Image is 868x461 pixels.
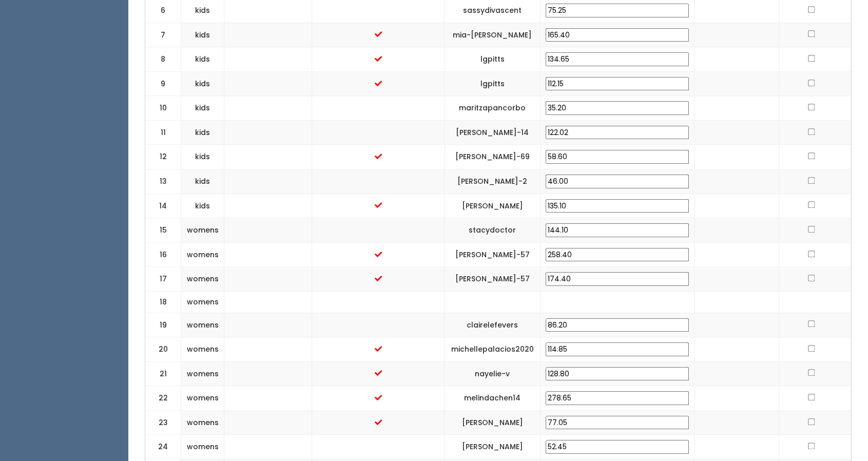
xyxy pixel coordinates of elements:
td: [PERSON_NAME] [445,435,541,459]
td: lgpitts [445,71,541,96]
td: womens [181,435,224,459]
td: lgpitts [445,47,541,72]
td: nayelie-v [445,361,541,386]
td: womens [181,242,224,267]
td: [PERSON_NAME] [445,410,541,435]
td: womens [181,386,224,411]
td: 22 [145,386,181,411]
td: clairelefevers [445,313,541,337]
td: 14 [145,194,181,218]
td: maritzapancorbo [445,96,541,121]
td: 24 [145,435,181,459]
td: womens [181,218,224,243]
td: 17 [145,267,181,292]
td: womens [181,361,224,386]
td: [PERSON_NAME]-2 [445,169,541,194]
td: 16 [145,242,181,267]
td: 7 [145,23,181,47]
td: 15 [145,218,181,243]
td: 18 [145,291,181,313]
td: kids [181,71,224,96]
td: 10 [145,96,181,121]
td: kids [181,47,224,72]
td: kids [181,23,224,47]
td: [PERSON_NAME] [445,194,541,218]
td: mia-[PERSON_NAME] [445,23,541,47]
td: kids [181,120,224,145]
td: kids [181,194,224,218]
td: womens [181,313,224,337]
td: 8 [145,47,181,72]
td: [PERSON_NAME]-57 [445,267,541,292]
td: 12 [145,145,181,169]
td: womens [181,267,224,292]
td: stacydoctor [445,218,541,243]
td: [PERSON_NAME]-14 [445,120,541,145]
td: womens [181,291,224,313]
td: kids [181,169,224,194]
td: kids [181,96,224,121]
td: melindachen14 [445,386,541,411]
td: kids [181,145,224,169]
td: 11 [145,120,181,145]
td: 13 [145,169,181,194]
td: [PERSON_NAME]-69 [445,145,541,169]
td: 20 [145,337,181,362]
td: 19 [145,313,181,337]
td: womens [181,337,224,362]
td: 23 [145,410,181,435]
td: 21 [145,361,181,386]
td: [PERSON_NAME]-57 [445,242,541,267]
td: 9 [145,71,181,96]
td: michellepalacios2020 [445,337,541,362]
td: womens [181,410,224,435]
